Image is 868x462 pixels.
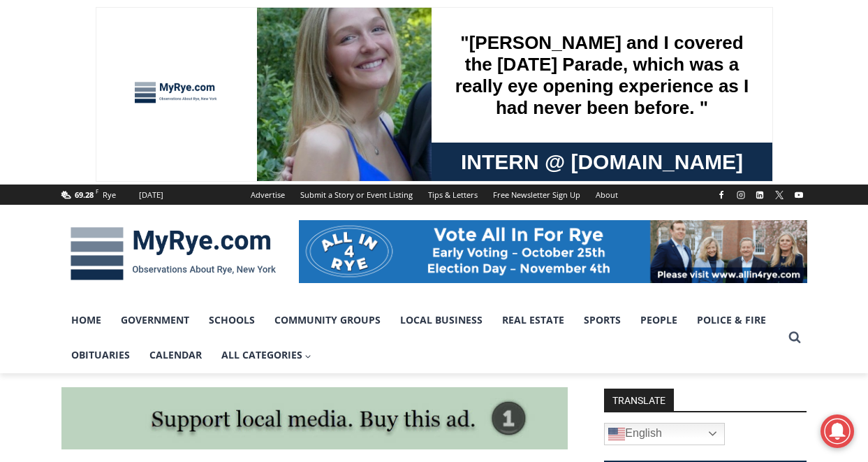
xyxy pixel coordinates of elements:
a: Police & Fire [687,303,776,338]
nav: Primary Navigation [61,303,782,373]
a: Obituaries [61,338,140,373]
a: X [771,187,788,203]
a: Tips & Letters [420,185,485,205]
button: View Search Form [782,325,807,350]
a: Calendar [140,338,212,373]
img: All in for Rye [299,220,807,283]
a: Open Tues. - Sun. [PHONE_NUMBER] [1,140,140,174]
span: F [96,187,98,195]
span: Open Tues. - Sun. [PHONE_NUMBER] [4,144,137,197]
a: Schools [199,303,265,338]
div: "the precise, almost orchestrated movements of cutting and assembling sushi and [PERSON_NAME] mak... [143,87,198,167]
a: Community Groups [265,303,390,338]
div: [DATE] [139,189,163,201]
a: People [631,303,687,338]
nav: Secondary Navigation [243,185,626,205]
a: Home [61,303,111,338]
strong: TRANSLATE [604,389,674,411]
a: Free Newsletter Sign Up [485,185,588,205]
a: About [588,185,626,205]
img: support local media, buy this ad [61,387,568,450]
img: en [608,426,625,442]
a: Sports [574,303,631,338]
a: Advertise [243,185,293,205]
a: Real Estate [492,303,574,338]
a: English [604,423,725,445]
a: Instagram [733,187,749,203]
div: Rye [103,189,116,201]
div: "[PERSON_NAME] and I covered the [DATE] Parade, which was a really eye opening experience as I ha... [353,1,660,136]
button: Child menu of All Categories [212,338,322,373]
a: Intern @ [DOMAIN_NAME] [336,136,677,174]
a: Linkedin [751,187,768,203]
a: YouTube [790,187,807,203]
a: Local Business [390,303,492,338]
img: MyRye.com [61,217,285,290]
a: Submit a Story or Event Listing [293,185,420,205]
a: Facebook [713,187,730,203]
a: Government [111,303,199,338]
span: 69.28 [75,189,94,200]
span: Intern @ [DOMAIN_NAME] [365,139,647,171]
